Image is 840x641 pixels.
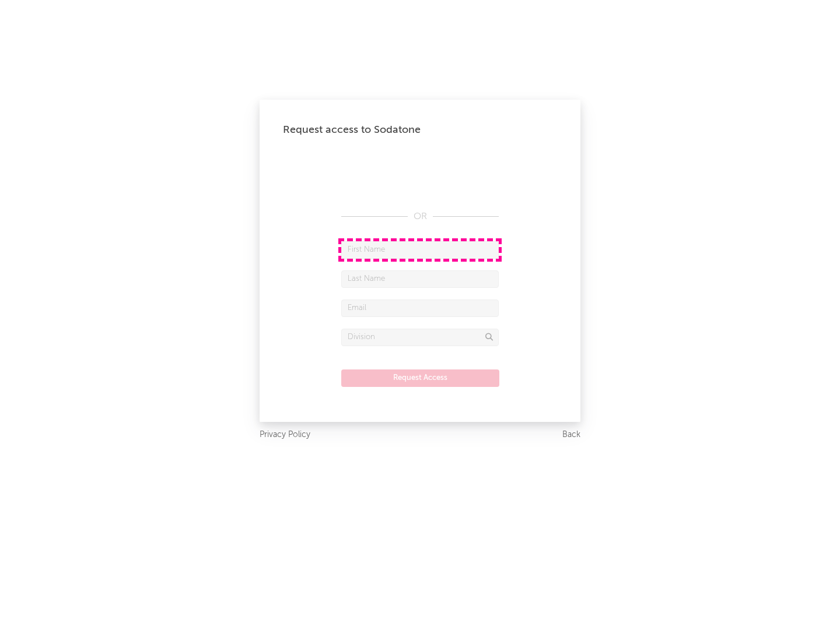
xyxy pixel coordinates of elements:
[283,123,557,137] div: Request access to Sodatone
[341,369,499,387] button: Request Access
[341,241,499,259] input: First Name
[341,329,499,346] input: Division
[341,300,499,317] input: Email
[341,210,499,224] div: OR
[341,270,499,288] input: Last Name
[562,428,580,442] a: Back
[260,428,310,442] a: Privacy Policy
